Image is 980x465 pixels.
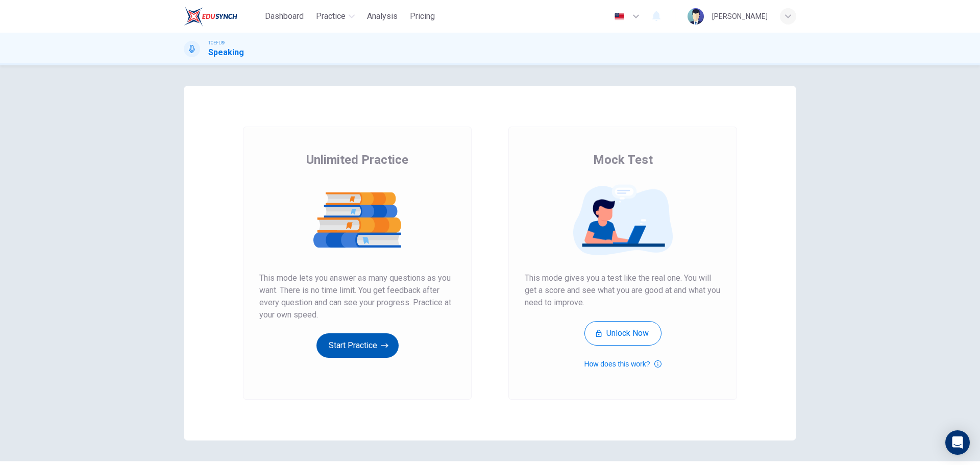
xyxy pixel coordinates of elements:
[208,46,244,59] h1: Speaking
[208,39,225,46] span: TOEFL®
[306,152,408,168] span: Unlimited Practice
[261,7,308,26] button: Dashboard
[525,272,721,309] span: This mode gives you a test like the real one. You will get a score and see what you are good at a...
[584,321,661,346] button: Unlock Now
[312,7,359,26] button: Practice
[584,358,661,370] button: How does this work?
[367,10,398,22] span: Analysis
[259,272,455,321] span: This mode lets you answer as many questions as you want. There is no time limit. You get feedback...
[593,152,653,168] span: Mock Test
[184,6,261,27] a: EduSynch logo
[316,333,399,358] button: Start Practice
[363,7,402,26] button: Analysis
[613,13,626,20] img: en
[406,7,439,26] button: Pricing
[688,8,704,25] img: Profile picture
[316,10,346,22] span: Practice
[410,10,435,22] span: Pricing
[265,10,304,22] span: Dashboard
[184,6,237,27] img: EduSynch logo
[945,430,970,455] div: Open Intercom Messenger
[712,10,768,22] div: [PERSON_NAME]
